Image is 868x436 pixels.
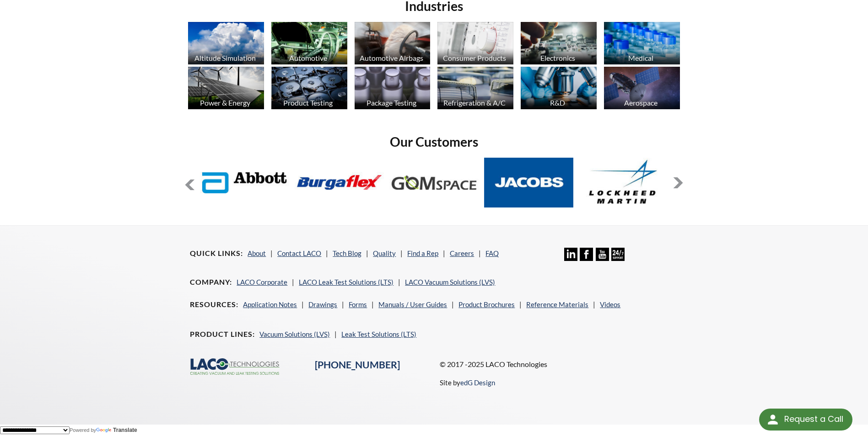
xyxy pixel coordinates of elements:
a: About [248,249,266,257]
div: Automotive [270,53,346,62]
img: industry_Package_670x376.jpg [355,67,431,109]
p: © 2017 -2025 LACO Technologies [440,358,678,370]
a: Contact LACO [277,249,321,257]
img: Lockheed-Martin.jpg [579,158,668,207]
img: industry_Electronics_670x376.jpg [521,22,597,64]
a: Aerospace [604,67,680,112]
div: Consumer Products [436,53,512,62]
a: [PHONE_NUMBER] [315,359,400,371]
a: Electronics [521,22,597,67]
div: Power & Energy [187,98,263,107]
a: Videos [600,300,620,308]
a: 24/7 Support [611,254,625,262]
a: Careers [450,249,474,257]
div: Package Testing [353,98,430,107]
img: industry_AltitudeSim_670x376.jpg [188,22,264,64]
a: Package Testing [355,67,431,112]
a: LACO Corporate [237,278,287,286]
img: industry_Automotive_670x376.jpg [271,22,347,64]
img: industry_Power-2_670x376.jpg [188,67,264,109]
a: Translate [96,427,137,433]
div: Automotive Airbags [353,53,430,62]
img: industry_R_D_670x376.jpg [521,67,597,109]
h4: Quick Links [190,249,243,258]
a: Tech Blog [333,249,361,257]
a: Find a Rep [407,249,438,257]
div: Medical [603,53,679,62]
a: Automotive [271,22,347,67]
a: Power & Energy [188,67,264,112]
a: Leak Test Solutions (LTS) [341,330,416,338]
a: Drawings [308,300,337,308]
a: Medical [604,22,680,67]
img: Google Translate [96,428,113,434]
a: Automotive Airbags [355,22,431,67]
img: industry_ProductTesting_670x376.jpg [271,67,347,109]
img: round button [766,412,780,427]
div: Altitude Simulation [187,53,263,62]
a: LACO Leak Test Solutions (LTS) [299,278,394,286]
a: Reference Materials [526,300,588,308]
div: Electronics [519,53,596,62]
a: Consumer Products [437,22,513,67]
a: Altitude Simulation [188,22,264,67]
img: industry_Medical_670x376.jpg [604,22,680,64]
div: Aerospace [603,98,679,107]
div: Refrigeration & A/C [436,98,512,107]
div: R&D [519,98,596,107]
a: Forms [349,300,367,308]
a: Vacuum Solutions (LVS) [259,330,330,338]
h4: Product Lines [190,330,255,339]
a: FAQ [485,249,499,257]
h4: Resources [190,300,238,309]
div: Request a Call [759,409,852,431]
img: Burgaflex.jpg [295,158,384,207]
img: Jacobs.jpg [484,158,573,207]
a: Refrigeration & A/C [437,67,513,112]
img: industry_Auto-Airbag_670x376.jpg [355,22,431,64]
div: Request a Call [784,409,843,430]
img: industry_Consumer_670x376.jpg [437,22,513,64]
img: industry_HVAC_670x376.jpg [437,67,513,109]
p: Site by [440,377,495,388]
h2: Our Customers [184,133,683,150]
img: 24/7 Support Icon [611,248,625,261]
img: Artboard_1.jpg [604,67,680,109]
a: LACO Vacuum Solutions (LVS) [405,278,495,286]
img: GOM-Space.jpg [389,158,479,207]
a: Quality [373,249,396,257]
a: Manuals / User Guides [378,300,447,308]
img: Abbott-Labs.jpg [200,158,289,207]
a: Product Testing [271,67,347,112]
a: edG Design [460,378,495,387]
div: Product Testing [270,98,346,107]
a: Application Notes [243,300,297,308]
a: Product Brochures [458,300,515,308]
a: R&D [521,67,597,112]
h4: Company [190,277,232,287]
